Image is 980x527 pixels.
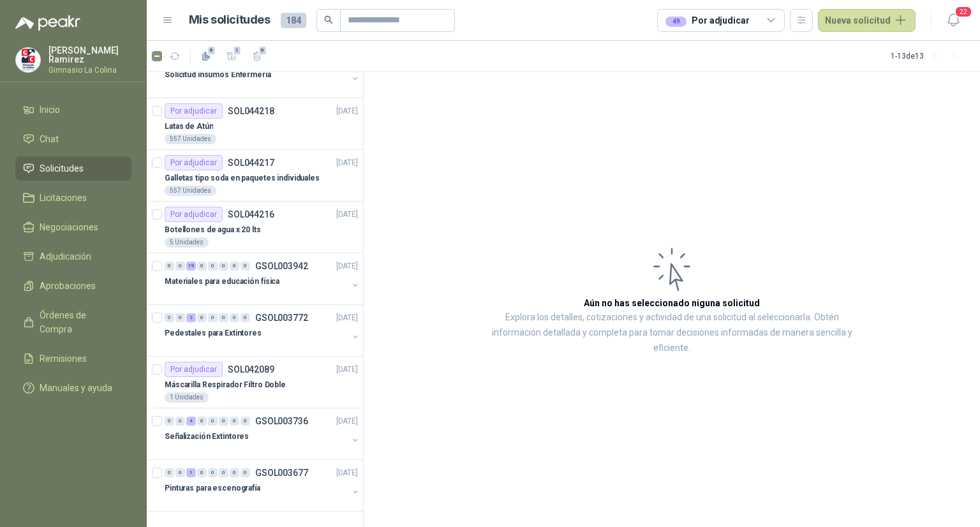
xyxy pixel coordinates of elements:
div: 0 [197,468,207,477]
div: 0 [230,417,239,426]
p: [DATE] [336,209,358,221]
p: [DATE] [336,260,358,272]
span: Solicitudes [40,161,84,175]
span: 6 [207,45,216,56]
a: Manuales y ayuda [15,376,131,400]
span: 6 [258,45,267,56]
div: 0 [175,313,185,322]
a: Por adjudicarSOL042089[DATE] Máscarilla Respirador Filtro Doble1 Unidades [147,357,363,408]
img: Company Logo [16,48,40,72]
p: [DATE] [336,415,358,427]
a: Solicitudes [15,156,131,181]
button: Nueva solicitud [818,9,916,32]
div: 0 [219,262,228,271]
span: Adjudicación [40,249,91,263]
p: [DATE] [336,467,358,479]
a: Aprobaciones [15,274,131,298]
a: Por adjudicarSOL044217[DATE] Galletas tipo soda en paquetes individuales557 Unidades [147,150,363,202]
div: 0 [175,417,185,426]
div: 0 [230,468,239,477]
div: 2 [186,313,196,322]
a: 0 0 19 0 0 0 0 0 GSOL003942[DATE] Materiales para educación física [165,258,360,299]
span: Chat [40,132,59,146]
a: 0 0 2 0 0 0 0 0 GSOL003772[DATE] Pedestales para Extintores [165,310,360,351]
span: 184 [281,13,306,28]
div: 0 [241,417,250,426]
a: 0 0 9 0 0 0 0 0 GSOL003992[DATE] Solicitud insumos Enfermería [165,52,360,93]
p: Máscarilla Respirador Filtro Doble [165,379,286,391]
div: 0 [165,417,174,426]
p: Explora los detalles, cotizaciones y actividad de una solicitud al seleccionarla. Obtén informaci... [491,310,852,356]
div: 0 [219,313,228,322]
button: 22 [942,9,965,32]
button: 1 [221,46,242,66]
span: 22 [954,6,972,18]
div: 0 [197,313,207,322]
span: Aprobaciones [40,279,96,293]
p: GSOL003942 [255,262,308,271]
span: Remisiones [40,352,87,366]
div: Por adjudicar [165,103,223,119]
span: Órdenes de Compra [40,308,119,336]
p: Pedestales para Extintores [165,327,262,339]
div: 0 [197,417,207,426]
div: 0 [208,468,218,477]
a: Remisiones [15,346,131,371]
div: 0 [208,313,218,322]
div: 19 [186,262,196,271]
a: 0 0 1 0 0 0 0 0 GSOL003677[DATE] Pinturas para escenografía [165,465,360,506]
div: 0 [175,262,185,271]
div: Por adjudicar [665,13,749,27]
a: Adjudicación [15,244,131,269]
a: Inicio [15,98,131,122]
a: Negociaciones [15,215,131,239]
button: 6 [196,46,216,66]
div: 1 [186,468,196,477]
div: 0 [241,262,250,271]
p: [DATE] [336,105,358,117]
p: Botellones de agua x 20 lts [165,224,261,236]
p: GSOL003677 [255,468,308,477]
p: SOL042089 [228,365,274,374]
p: Galletas tipo soda en paquetes individuales [165,172,320,184]
h1: Mis solicitudes [189,11,271,29]
h3: Aún no has seleccionado niguna solicitud [584,296,760,310]
div: 0 [165,468,174,477]
a: Licitaciones [15,186,131,210]
img: Logo peakr [15,15,80,31]
span: Inicio [40,103,60,117]
p: GSOL003772 [255,313,308,322]
div: 0 [208,262,218,271]
div: 0 [219,417,228,426]
div: 0 [197,262,207,271]
div: 1 - 13 de 13 [891,46,965,66]
div: 0 [219,468,228,477]
span: Manuales y ayuda [40,381,112,395]
p: Gimnasio La Colina [48,66,131,74]
div: 0 [230,313,239,322]
span: search [324,15,333,24]
p: SOL044218 [228,107,274,115]
div: 0 [241,313,250,322]
span: Licitaciones [40,191,87,205]
a: Por adjudicarSOL044216[DATE] Botellones de agua x 20 lts5 Unidades [147,202,363,253]
div: 0 [230,262,239,271]
p: Señalización Extintores [165,431,249,443]
p: [PERSON_NAME] Ramirez [48,46,131,64]
div: 0 [241,468,250,477]
span: 1 [233,45,242,56]
div: Por adjudicar [165,155,223,170]
div: 5 Unidades [165,237,209,248]
div: 1 Unidades [165,392,209,403]
span: Negociaciones [40,220,98,234]
p: Solicitud insumos Enfermería [165,69,271,81]
div: Por adjudicar [165,207,223,222]
p: Latas de Atún [165,121,213,133]
p: [DATE] [336,157,358,169]
div: 557 Unidades [165,186,216,196]
div: 49 [665,17,687,27]
a: Órdenes de Compra [15,303,131,341]
a: Por adjudicarSOL044218[DATE] Latas de Atún557 Unidades [147,98,363,150]
div: 4 [186,417,196,426]
div: 0 [165,262,174,271]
